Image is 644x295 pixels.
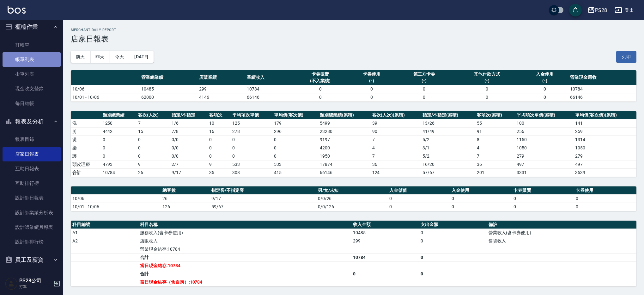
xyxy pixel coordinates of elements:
[71,168,101,177] td: 合計
[351,237,419,245] td: 299
[245,93,293,101] td: 66146
[397,71,452,78] div: 第三方卡券
[8,6,26,14] img: Logo
[419,253,487,261] td: 0
[574,111,636,119] th: 單均價(客次價)(累積)
[348,85,395,93] td: 0
[210,194,316,203] td: 9/17
[101,144,137,152] td: 0
[71,144,101,152] td: 染
[208,144,231,152] td: 0
[71,70,636,102] table: a dense table
[293,85,348,93] td: 0
[19,284,52,290] p: 打單
[272,144,319,152] td: 0
[138,253,351,261] td: 合計
[522,78,567,84] div: (-)
[161,194,210,203] td: 26
[475,135,515,144] td: 8
[419,270,487,278] td: 0
[585,4,610,17] button: PS28
[137,144,170,152] td: 0
[568,70,636,85] th: 營業現金應收
[210,186,316,195] th: 指定客/不指定客
[161,203,210,211] td: 126
[3,205,61,220] a: 設計師業績分析表
[101,111,137,119] th: 類別總業績
[272,168,319,177] td: 415
[3,67,61,81] a: 掛單列表
[231,168,272,177] td: 308
[170,160,208,168] td: 2 / 7
[3,191,61,205] a: 設計師日報表
[515,168,574,177] td: 3331
[348,93,395,101] td: 0
[349,71,394,78] div: 卡券使用
[3,38,61,52] a: 打帳單
[129,51,153,63] button: [DATE]
[574,186,636,195] th: 卡券使用
[395,93,453,101] td: 0
[388,194,450,203] td: 0
[316,186,388,195] th: 男/女/未知
[318,127,370,135] td: 23280
[170,111,208,119] th: 指定/不指定
[210,203,316,211] td: 59/67
[137,168,170,177] td: 26
[419,237,487,245] td: 0
[197,93,245,101] td: 4146
[161,186,210,195] th: 總客數
[3,235,61,249] a: 設計師排行榜
[208,135,231,144] td: 0
[101,119,137,127] td: 1250
[138,261,351,270] td: 當日現金結存:10784
[231,152,272,160] td: 0
[349,78,394,84] div: (-)
[351,253,419,261] td: 10784
[71,93,140,101] td: 10/01 - 10/06
[487,229,636,237] td: 營業收入(含卡券使用)
[137,152,170,160] td: 0
[475,152,515,160] td: 7
[371,119,421,127] td: 39
[138,278,351,286] td: 當日現金結存（含自購）:10784
[371,135,421,144] td: 7
[515,160,574,168] td: 497
[515,135,574,144] td: 1150
[512,203,574,211] td: 0
[272,135,319,144] td: 0
[453,93,521,101] td: 0
[197,70,245,85] th: 店販業績
[71,111,636,177] table: a dense table
[395,85,453,93] td: 0
[71,119,101,127] td: 洗
[110,51,130,63] button: 今天
[208,152,231,160] td: 0
[137,111,170,119] th: 客次(人次)
[515,144,574,152] td: 1050
[318,168,370,177] td: 66146
[568,85,636,93] td: 10784
[318,152,370,160] td: 1950
[475,144,515,152] td: 4
[140,70,197,85] th: 營業總業績
[574,152,636,160] td: 279
[71,152,101,160] td: 護
[71,135,101,144] td: 燙
[272,111,319,119] th: 單均價(客次價)
[421,119,475,127] td: 13 / 26
[512,186,574,195] th: 卡券販賣
[231,160,272,168] td: 533
[137,135,170,144] td: 0
[101,152,137,160] td: 0
[421,127,475,135] td: 41 / 49
[101,127,137,135] td: 4442
[450,186,512,195] th: 入金使用
[170,152,208,160] td: 0 / 0
[574,119,636,127] td: 141
[231,111,272,119] th: 平均項次單價
[3,132,61,147] a: 報表目錄
[71,51,90,63] button: 前天
[231,144,272,152] td: 0
[71,194,161,203] td: 10/06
